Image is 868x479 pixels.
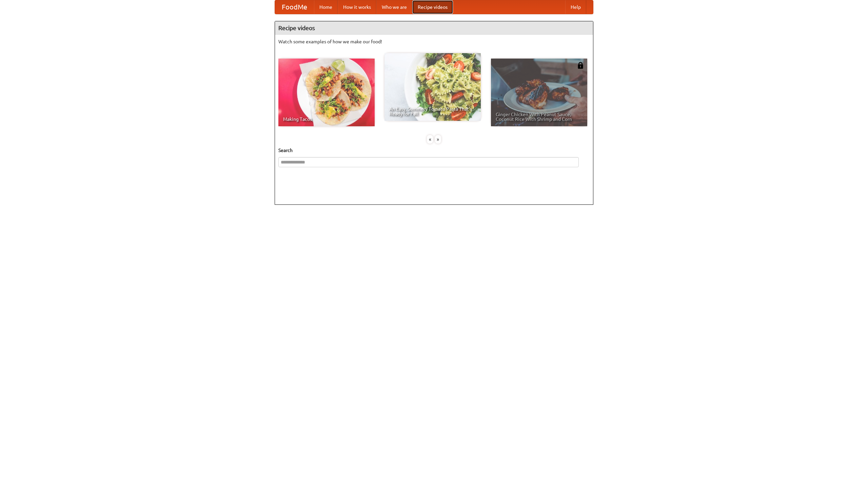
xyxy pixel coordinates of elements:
a: Home [314,0,338,14]
a: FoodMe [275,0,314,14]
a: Recipe videos [412,0,453,14]
div: « [427,135,433,144]
div: » [435,135,441,144]
a: Help [565,0,586,14]
h5: Search [278,147,590,154]
span: Making Tacos [283,117,370,122]
span: An Easy, Summery Tomato Pasta That's Ready for Fall [389,107,476,116]
h4: Recipe videos [275,21,593,35]
a: Making Tacos [278,59,375,126]
img: 483408.png [577,62,584,69]
a: An Easy, Summery Tomato Pasta That's Ready for Fall [384,53,481,121]
p: Watch some examples of how we make our food! [278,38,590,45]
a: Who we are [376,0,412,14]
a: How it works [338,0,376,14]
